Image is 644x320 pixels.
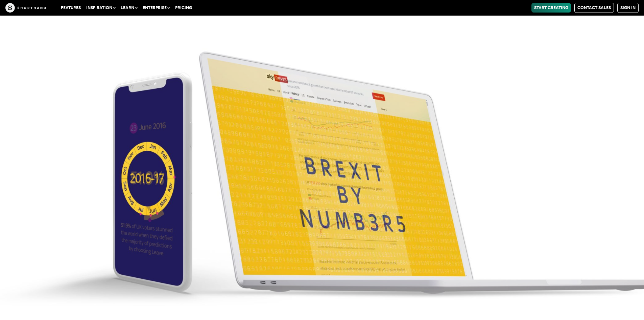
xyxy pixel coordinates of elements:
[531,3,571,13] a: Start Creating
[58,3,84,13] a: Features
[172,3,195,13] a: Pricing
[140,3,172,13] button: Enterprise
[617,3,639,13] a: Sign in
[574,3,614,13] a: Contact Sales
[84,3,118,13] button: Inspiration
[118,3,140,13] button: Learn
[5,3,46,13] img: The Craft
